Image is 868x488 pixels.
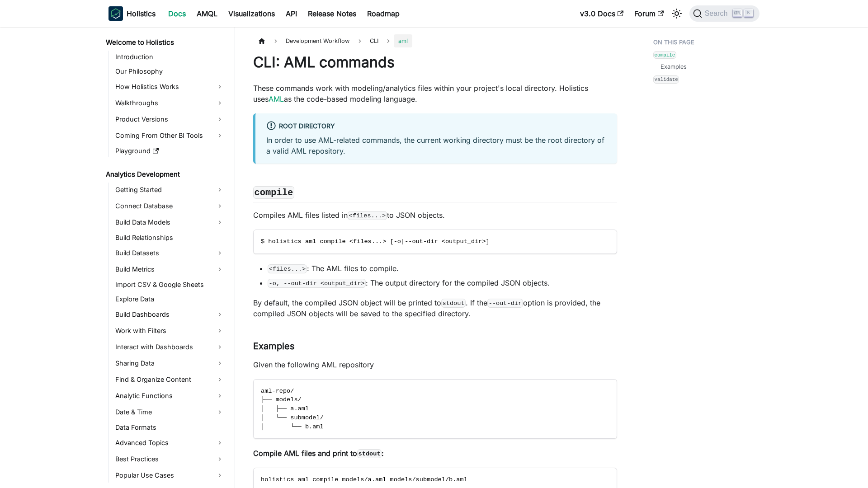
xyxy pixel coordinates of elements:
[702,9,733,18] span: Search
[113,80,227,94] a: How Holistics Works
[441,299,466,308] code: stdout
[268,279,366,288] code: -o, --out-dir <output_dir>
[253,210,617,221] p: Compiles AML files listed in to JSON objects.
[113,468,227,483] a: Popular Use Cases
[253,359,617,370] p: Given the following AML repository
[268,263,617,274] li: : The AML files to compile.
[127,8,156,19] b: Holistics
[113,307,227,322] a: Build Dashboards
[113,96,227,110] a: Walkthroughs
[261,414,324,421] span: │ └── submodel/
[113,293,227,305] a: Explore Data
[689,5,759,22] button: Search (Ctrl+K)
[113,324,227,338] a: Work with Filters
[113,231,227,244] a: Build Relationships
[113,199,227,213] a: Connect Database
[268,277,617,288] li: : The output directory for the compiled JSON objects.
[253,34,270,47] a: Home page
[253,341,617,352] h3: Examples
[266,121,606,132] div: Root Directory
[348,211,387,220] code: <files...>
[191,6,223,21] a: AMQL
[113,340,227,354] a: Interact with Dashboards
[113,452,227,466] a: Best Practices
[113,65,227,78] a: Our Philosophy
[113,405,227,419] a: Date & Time
[261,388,294,394] span: aml-repo/
[261,476,467,483] span: holistics aml compile models/a.aml models/submodel/b.aml
[653,51,676,59] code: compile
[113,436,227,450] a: Advanced Topics
[113,356,227,371] a: Sharing Data
[103,168,227,181] a: Analytics Development
[653,75,679,84] a: validate
[261,238,490,245] span: $ holistics aml compile <files...> [-o|--out-dir <output_dir>]
[253,83,617,104] p: These commands work with modeling/analytics files within your project's local directory. Holistic...
[362,6,405,21] a: Roadmap
[253,186,294,199] code: compile
[113,183,227,197] a: Getting Started
[113,128,227,143] a: Coming From Other BI Tools
[113,112,227,127] a: Product Versions
[113,262,227,277] a: Build Metrics
[253,449,384,458] strong: Compile AML files and print to :
[113,145,227,157] a: Playground
[394,34,412,47] span: aml
[744,9,753,17] kbd: K
[113,246,227,260] a: Build Datasets
[269,94,284,103] a: AML
[575,6,629,21] a: v3.0 Docs
[108,6,123,21] img: Holistics
[268,264,307,273] code: <files...>
[99,27,235,488] nav: Docs sidebar
[253,34,617,47] nav: Breadcrumbs
[223,6,280,21] a: Visualizations
[253,53,617,71] h1: CLI: AML commands
[253,297,617,319] p: By default, the compiled JSON object will be printed to . If the option is provided, the compiled...
[103,36,227,49] a: Welcome to Holistics
[163,6,191,21] a: Docs
[302,6,362,21] a: Release Notes
[370,38,378,44] span: CLI
[113,421,227,434] a: Data Formats
[113,278,227,291] a: Import CSV & Google Sheets
[261,423,324,430] span: │ └── b.aml
[108,6,156,21] a: HolisticsHolistics
[660,62,687,71] a: Examples
[281,34,354,47] span: Development Workflow
[670,6,684,21] button: Switch between dark and light mode (currently light mode)
[113,51,227,63] a: Introduction
[261,405,309,412] span: │ ├── a.aml
[280,6,302,21] a: API
[487,299,523,308] code: --out-dir
[113,389,227,403] a: Analytic Functions
[357,449,382,458] code: stdout
[629,6,669,21] a: Forum
[365,34,383,47] a: CLI
[113,215,227,230] a: Build Data Models
[261,396,302,403] span: ├── models/
[266,135,606,156] p: In order to use AML-related commands, the current working directory must be the root directory of...
[113,372,227,387] a: Find & Organize Content
[653,50,676,59] a: compile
